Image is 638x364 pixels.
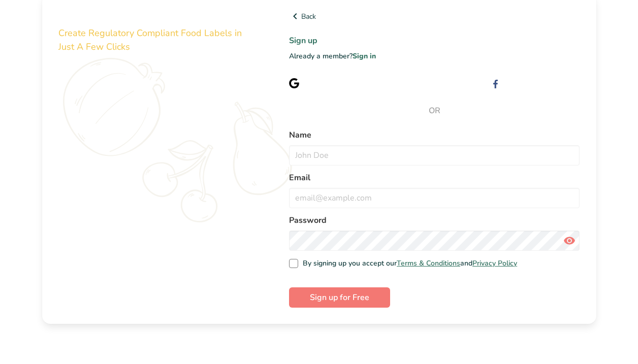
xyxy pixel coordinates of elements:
[472,258,517,268] a: Privacy Policy
[532,78,580,88] span: with Facebook
[289,214,580,226] label: Password
[289,105,580,117] span: OR
[58,27,242,53] span: Create Regulatory Compliant Food Labels in Just A Few Clicks
[397,258,460,268] a: Terms & Conditions
[58,10,157,23] img: Food Label Maker
[289,172,580,184] label: Email
[298,259,518,268] span: By signing up you accept our and
[507,78,580,88] div: Sign up
[289,129,580,141] label: Name
[289,188,580,208] input: email@example.com
[353,51,376,61] a: Sign in
[289,51,580,61] p: Already a member?
[289,35,580,47] h1: Sign up
[332,78,371,88] span: with Google
[310,291,369,304] span: Sign up for Free
[307,78,371,88] div: Sign up
[289,287,390,308] button: Sign up for Free
[289,145,580,166] input: John Doe
[289,10,580,22] a: Back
